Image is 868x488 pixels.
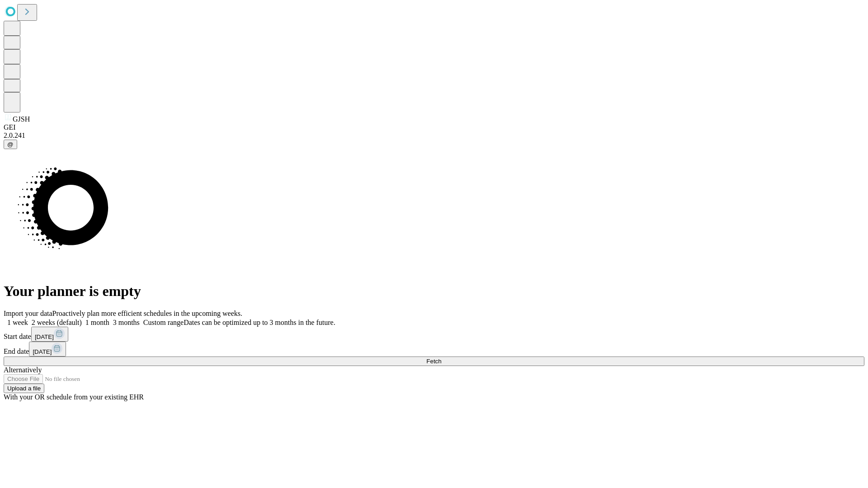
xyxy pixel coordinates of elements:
span: @ [7,141,14,148]
span: Proactively plan more efficient schedules in the upcoming weeks. [52,310,242,317]
span: Alternatively [4,366,42,374]
h1: Your planner is empty [4,283,864,300]
span: [DATE] [35,333,54,340]
span: Fetch [426,358,441,365]
span: 1 month [85,319,109,326]
button: [DATE] [31,327,68,342]
div: End date [4,342,864,357]
div: GEI [4,123,864,131]
span: [DATE] [33,348,52,355]
div: Start date [4,327,864,342]
span: GJSH [13,115,30,123]
span: 1 week [7,319,28,326]
span: Import your data [4,310,52,317]
button: [DATE] [29,342,66,357]
span: 3 months [113,319,140,326]
span: With your OR schedule from your existing EHR [4,393,144,401]
span: Dates can be optimized up to 3 months in the future. [184,319,335,326]
div: 2.0.241 [4,131,864,140]
button: @ [4,140,17,149]
button: Fetch [4,357,864,366]
button: Upload a file [4,384,44,393]
span: Custom range [143,319,184,326]
span: 2 weeks (default) [32,319,82,326]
